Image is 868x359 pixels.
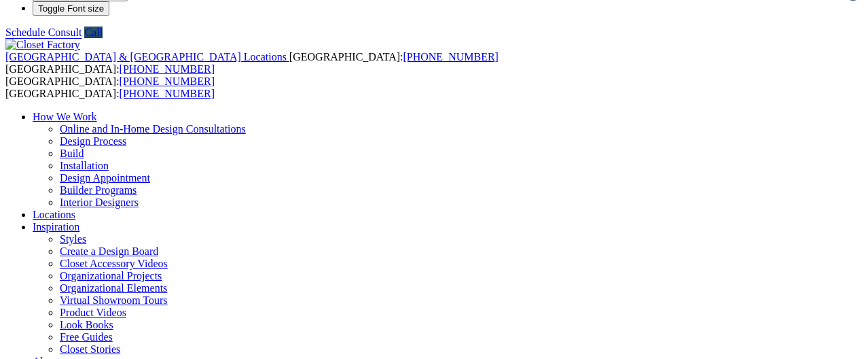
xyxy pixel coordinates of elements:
[120,63,215,75] a: [PHONE_NUMBER]
[5,51,287,63] span: [GEOGRAPHIC_DATA] & [GEOGRAPHIC_DATA] Locations
[60,258,168,269] a: Closet Accessory Videos
[60,270,162,281] a: Organizational Projects
[60,245,158,257] a: Create a Design Board
[33,209,75,220] a: Locations
[403,51,498,63] a: [PHONE_NUMBER]
[60,319,113,330] a: Look Books
[5,75,215,99] span: [GEOGRAPHIC_DATA]: [GEOGRAPHIC_DATA]:
[60,282,167,294] a: Organizational Elements
[60,148,84,159] a: Build
[60,307,126,318] a: Product Videos
[60,233,86,245] a: Styles
[60,135,126,147] a: Design Process
[5,27,82,38] a: Schedule Consult
[33,111,97,122] a: How We Work
[60,172,150,184] a: Design Appointment
[5,51,289,63] a: [GEOGRAPHIC_DATA] & [GEOGRAPHIC_DATA] Locations
[60,331,113,343] a: Free Guides
[60,123,246,135] a: Online and In-Home Design Consultations
[84,27,103,38] a: Call
[38,3,104,14] span: Toggle Font size
[120,75,215,87] a: [PHONE_NUMBER]
[33,221,79,233] a: Inspiration
[5,51,499,75] span: [GEOGRAPHIC_DATA]: [GEOGRAPHIC_DATA]:
[60,160,109,171] a: Installation
[60,184,137,196] a: Builder Programs
[33,1,109,16] button: Toggle Font size
[5,39,80,51] img: Closet Factory
[120,88,215,99] a: [PHONE_NUMBER]
[60,196,139,208] a: Interior Designers
[60,294,168,306] a: Virtual Showroom Tours
[60,343,120,355] a: Closet Stories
